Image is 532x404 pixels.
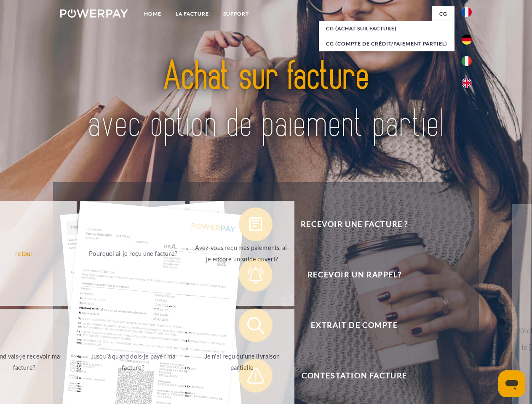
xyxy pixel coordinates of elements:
span: Contestation Facture [251,359,457,393]
a: CG [432,6,454,21]
a: Home [137,6,168,21]
img: title-powerpay_fr.svg [80,40,452,161]
button: Recevoir un rappel? [239,258,458,292]
a: Avez-vous reçu mes paiements, ai-je encore un solde ouvert? [190,201,294,306]
span: Recevoir un rappel? [251,258,457,292]
span: Recevoir une facture ? [251,207,457,241]
a: CG (achat sur facture) [319,21,454,36]
div: Pourquoi ai-je reçu une facture? [86,247,181,259]
button: Contestation Facture [239,359,458,393]
img: it [462,56,472,66]
button: Recevoir une facture ? [239,207,458,241]
div: Je n'ai reçu qu'une livraison partielle [195,351,289,373]
img: fr [462,7,472,17]
a: LA FACTURE [168,6,216,21]
span: Extrait de compte [251,308,457,342]
div: Jusqu'à quand dois-je payer ma facture? [86,351,181,373]
a: Support [216,6,256,21]
img: logo-powerpay-white.svg [60,9,128,18]
iframe: Bouton de lancement de la fenêtre de messagerie [498,370,525,397]
button: Extrait de compte [239,308,458,342]
a: CG (Compte de crédit/paiement partiel) [319,36,454,51]
div: Avez-vous reçu mes paiements, ai-je encore un solde ouvert? [195,242,289,265]
img: de [462,35,472,45]
img: en [462,78,472,88]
